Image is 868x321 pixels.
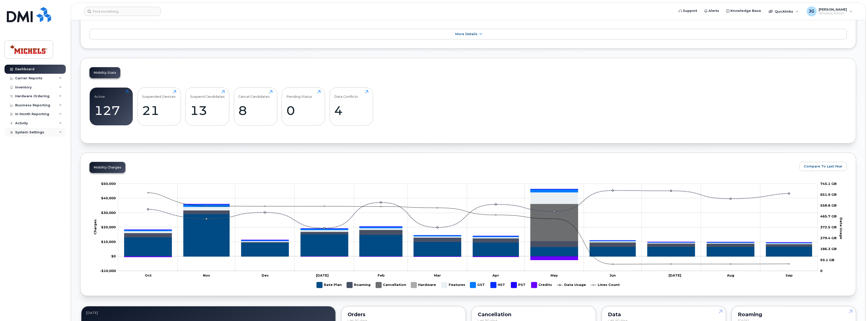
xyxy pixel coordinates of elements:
tspan: 186.3 GB [820,247,837,251]
a: Data Conflicts4 [334,90,368,122]
tspan: 372.5 GB [820,225,837,229]
tspan: $20,000 [101,225,116,229]
g: Lines Count [591,280,620,290]
g: GST [470,280,486,290]
g: HST [124,189,812,243]
a: Active127 [94,90,128,122]
g: Rate Plan [124,214,812,256]
span: Quicklinks [775,9,793,13]
tspan: Charges [93,219,97,235]
g: Cancellation [376,280,406,290]
div: 8 [238,103,272,118]
tspan: $50,000 [101,182,116,186]
g: $0 [101,182,116,186]
g: Data Usage [557,280,586,290]
div: Suspend Candidates [190,90,225,98]
div: Cancellation [478,312,590,316]
tspan: Sep [786,273,793,277]
g: HST [491,280,506,290]
g: Hardware [411,280,437,290]
span: Compare To Last Year [804,164,842,169]
tspan: May [551,273,558,277]
g: PST [511,280,526,290]
tspan: $0 [111,254,116,258]
tspan: Dec [262,273,269,277]
tspan: 558.8 GB [820,203,837,207]
tspan: $40,000 [101,196,116,200]
a: Suspended Devices21 [142,90,176,122]
g: Rate Plan [317,280,342,290]
g: GST [124,189,812,243]
div: Data [608,312,720,316]
a: Suspend Candidates13 [190,90,225,122]
div: Cancel Candidates [238,90,270,98]
span: JG [809,8,814,14]
a: Pending Status0 [286,90,321,122]
tspan: 745.1 GB [820,182,837,186]
input: Find something... [84,7,161,16]
g: Credits [531,280,552,290]
a: Support [675,6,701,16]
div: 0 [286,103,321,118]
span: Support [683,8,697,13]
div: Active [94,90,105,98]
span: Knowledge Base [730,8,761,13]
g: $0 [101,196,116,200]
g: Features [442,280,465,290]
div: Roaming [738,312,850,316]
g: Legend [317,280,620,290]
span: Alerts [709,8,719,13]
tspan: Apr [492,273,499,277]
span: [PERSON_NAME] [819,7,847,11]
div: Orders [348,312,460,316]
a: Cancel Candidates8 [238,90,272,122]
div: 13 [190,103,225,118]
g: $0 [101,225,116,229]
button: Compare To Last Year [800,162,847,171]
tspan: $30,000 [101,211,116,215]
g: Features [124,192,812,244]
div: Data Conflicts [334,90,358,98]
g: $0 [100,269,116,273]
tspan: Feb [378,273,385,277]
div: 4 [334,103,368,118]
a: Knowledge Base [723,6,765,16]
tspan: 0 [820,269,823,273]
div: Justin Gundran [803,6,856,16]
div: Suspended Devices [142,90,176,98]
tspan: $10,000 [101,240,116,244]
g: Roaming [347,280,371,290]
span: Wireless Admin [819,11,847,15]
div: 21 [142,103,176,118]
tspan: 93.1 GB [820,258,834,262]
div: Quicklinks [765,6,802,16]
tspan: [DATE] [316,273,329,277]
div: September 2025 [86,311,331,315]
tspan: Jun [609,273,616,277]
span: More Details [455,32,477,36]
tspan: Oct [145,273,152,277]
div: 127 [94,103,128,118]
tspan: Aug [727,273,734,277]
g: $0 [101,211,116,215]
tspan: 465.7 GB [820,214,837,218]
tspan: 651.9 GB [820,192,837,196]
tspan: [DATE] [669,273,681,277]
g: $0 [101,240,116,244]
div: Pending Status [286,90,312,98]
tspan: -$10,000 [100,269,116,273]
tspan: Mar [434,273,441,277]
a: Alerts [701,6,723,16]
tspan: 279.4 GB [820,236,837,240]
tspan: Data Usage [839,217,843,239]
tspan: Nov [203,273,210,277]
